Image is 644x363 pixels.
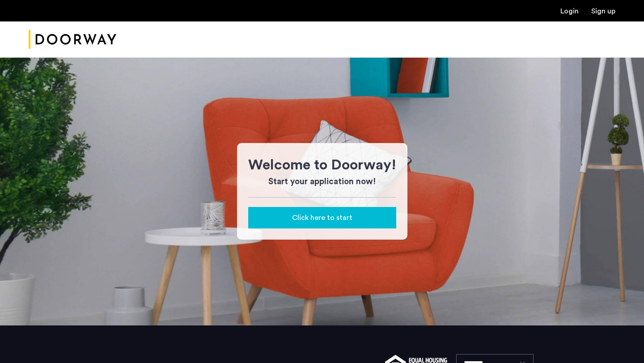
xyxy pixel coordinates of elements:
a: Cazamio Logo [29,23,116,56]
a: Registration [591,8,615,15]
button: button [248,207,396,228]
img: logo [29,23,116,56]
a: Login [560,8,579,15]
h1: Welcome to Doorway! [248,154,396,176]
h3: Start your application now! [248,176,396,188]
span: Click here to start [292,212,352,223]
